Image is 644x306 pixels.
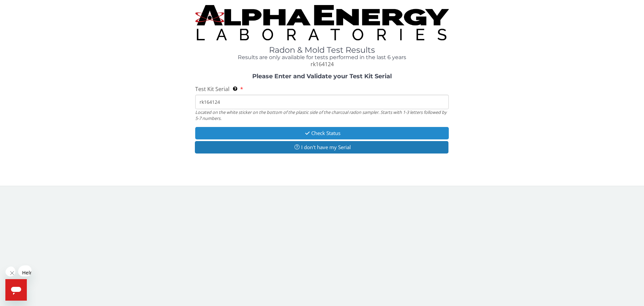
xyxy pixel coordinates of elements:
span: Help [4,5,15,10]
iframe: Close message [5,266,15,276]
button: I don't have my Serial [195,141,448,154]
span: Test Kit Serial [195,85,229,93]
span: rk164124 [311,60,334,68]
h1: Radon & Mold Test Results [195,46,449,54]
div: Located on the white sticker on the bottom of the plastic side of the charcoal radon sampler. Sta... [195,109,449,122]
iframe: Button to launch messaging window [5,279,27,301]
h4: Results are only available for tests performed in the last 6 years [195,54,449,60]
strong: Please Enter and Validate your Test Kit Serial [252,73,392,80]
iframe: Message from company [18,265,32,276]
button: Check Status [195,127,449,139]
img: TightCrop.jpg [195,5,449,40]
